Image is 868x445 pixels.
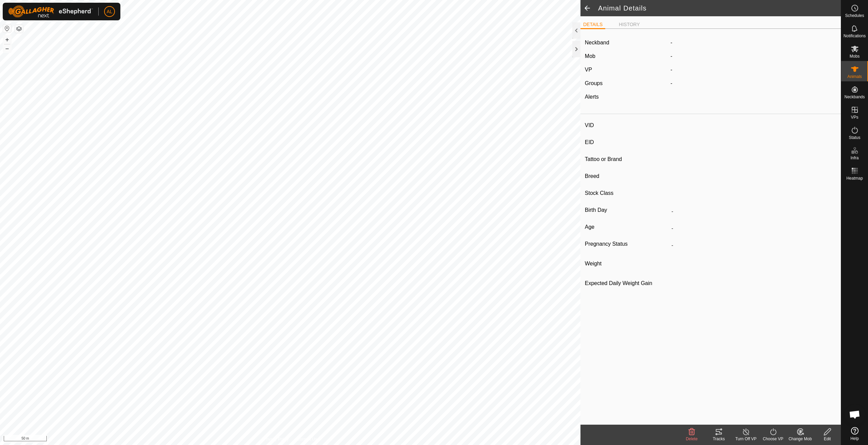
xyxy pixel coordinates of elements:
[851,115,858,119] span: VPs
[3,24,11,33] button: Reset Map
[585,94,599,100] label: Alerts
[585,53,595,59] label: Mob
[844,95,865,99] span: Neckbands
[668,79,840,87] div: -
[844,34,866,38] span: Notifications
[585,121,669,130] label: VID
[616,21,643,28] li: HISTORY
[845,404,865,425] div: Open chat
[585,257,669,271] label: Weight
[3,44,11,53] button: –
[759,436,787,442] div: Choose VP
[585,279,669,288] label: Expected Daily Weight Gain
[585,155,669,164] label: Tattoo or Brand
[585,206,669,215] label: Birth Day
[850,437,859,441] span: Help
[106,8,112,15] span: AL
[3,36,11,44] button: +
[845,14,864,18] span: Schedules
[15,25,23,33] button: Map Layers
[585,240,669,248] label: Pregnancy Status
[846,176,863,180] span: Heatmap
[297,436,317,442] a: Contact Us
[585,39,609,47] label: Neckband
[671,39,672,47] label: -
[580,21,605,29] li: DETAILS
[850,54,860,58] span: Mobs
[841,424,868,443] a: Help
[787,436,814,442] div: Change Mob
[585,67,592,73] label: VP
[585,172,669,181] label: Breed
[585,189,669,198] label: Stock Class
[263,436,289,442] a: Privacy Policy
[686,437,698,441] span: Delete
[847,75,862,79] span: Animals
[732,436,759,442] div: Turn Off VP
[849,136,860,140] span: Status
[8,5,93,18] img: Gallagher Logo
[705,436,732,442] div: Tracks
[585,138,669,147] label: EID
[671,67,672,73] app-display-virtual-paddock-transition: -
[598,4,841,12] h2: Animal Details
[814,436,841,442] div: Edit
[671,53,672,59] span: -
[585,223,669,231] label: Age
[850,156,859,160] span: Infra
[585,80,603,86] label: Groups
